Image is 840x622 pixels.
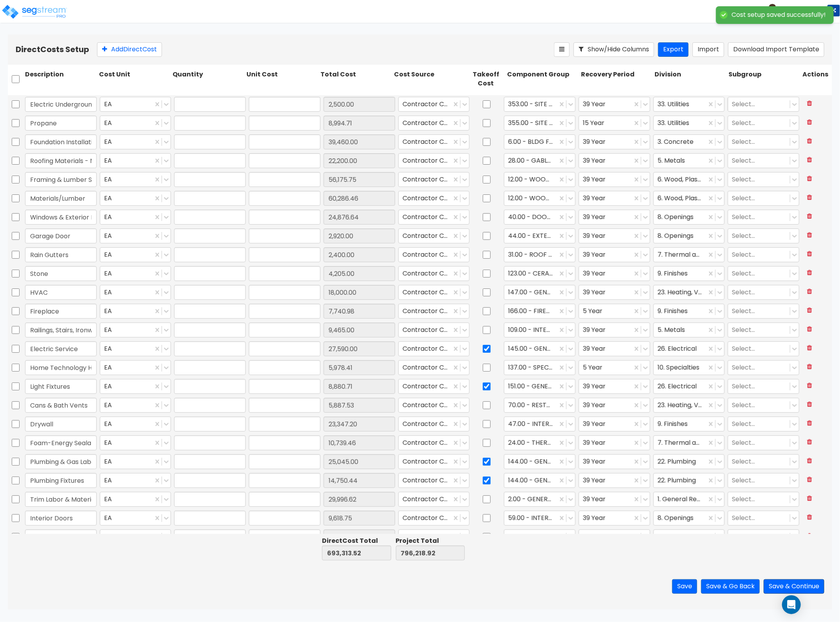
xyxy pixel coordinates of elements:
[398,134,470,149] div: Contractor Cost
[398,247,470,262] div: Contractor Cost
[100,304,171,319] div: EA
[171,69,245,90] div: Quantity
[504,341,576,356] div: 145.00 - GENERAL ELECTRICAL
[672,579,697,594] button: Save
[100,285,171,300] div: EA
[504,116,576,131] div: 355.00 - SITE SEPTIC SYSTEMS
[579,153,650,168] div: 39 Year
[802,247,817,261] button: Delete Row
[802,266,817,280] button: Delete Row
[579,454,650,469] div: 39 Year
[100,511,171,526] div: EA
[398,285,470,300] div: Contractor Cost
[579,492,650,507] div: 39 Year
[504,492,576,507] div: 2.00 - GENERAL REQUIREMENTS
[100,530,171,544] div: EA
[653,304,725,319] div: 9. Finishes
[802,97,817,111] button: Delete Row
[653,379,725,394] div: 26. Electrical
[100,116,171,131] div: EA
[504,210,576,225] div: 40.00 - DOORS & WINDOWS
[504,97,576,112] div: 353.00 - SITE INCOMING ELECTRICAL
[701,579,760,594] button: Save & Go Back
[802,153,817,167] button: Delete Row
[504,228,576,243] div: 44.00 - EXTERIOR DOORS
[398,435,470,450] div: Contractor Cost
[398,492,470,507] div: Contractor Cost
[579,247,650,262] div: 39 Year
[100,492,171,507] div: EA
[728,42,824,57] button: Download Import Template
[398,116,470,131] div: Contractor Cost
[579,323,650,337] div: 39 Year
[23,69,97,90] div: Description
[579,417,650,432] div: 39 Year
[802,473,817,487] button: Delete Row
[802,116,817,129] button: Delete Row
[100,435,171,450] div: EA
[653,285,725,300] div: 23. Heating, Ventilating, and Air Conditioning (HVAC)
[100,360,171,375] div: EA
[802,530,817,543] button: Delete Row
[802,454,817,468] button: Delete Row
[802,417,817,430] button: Delete Row
[322,537,391,546] div: Direct Cost Total
[97,69,171,90] div: Cost Unit
[100,473,171,488] div: EA
[579,69,653,90] div: Recovery Period
[398,398,470,413] div: Contractor Cost
[579,97,650,112] div: 39 Year
[100,191,171,206] div: EA
[653,97,725,112] div: 33. Utilities
[504,454,576,469] div: 144.00 - GENERAL PLUMBING
[802,285,817,299] button: Delete Row
[802,341,817,355] button: Delete Row
[504,511,576,526] div: 59.00 - INTERIOR DOORS
[398,454,470,469] div: Contractor Cost
[504,266,576,281] div: 123.00 - CERAMIC TILE
[504,134,576,149] div: 6.00 - BLDG FOUNDATIONS
[398,417,470,432] div: Contractor Cost
[398,304,470,319] div: Contractor Cost
[396,537,465,546] div: Project Total
[100,228,171,243] div: EA
[653,153,725,168] div: 5. Metals
[579,228,650,243] div: 39 Year
[658,42,689,57] button: Export
[398,172,470,187] div: Contractor Cost
[653,172,725,187] div: 6. Wood, Plastics and Composites
[764,579,824,594] button: Save & Continue
[504,398,576,413] div: 70.00 - RESTROOM ACCESSORIES
[802,228,817,242] button: Delete Row
[579,379,650,394] div: 39 Year
[100,210,171,225] div: EA
[653,511,725,526] div: 8. Openings
[579,511,650,526] div: 39 Year
[579,473,650,488] div: 39 Year
[398,228,470,243] div: Contractor Cost
[100,379,171,394] div: EA
[100,323,171,337] div: EA
[398,97,470,112] div: Contractor Cost
[398,153,470,168] div: Contractor Cost
[653,530,725,544] div: 8. Openings
[653,454,725,469] div: 22. Plumbing
[802,435,817,449] button: Delete Row
[802,398,817,412] button: Delete Row
[802,379,817,393] button: Delete Row
[802,191,817,205] button: Delete Row
[100,153,171,168] div: EA
[579,116,650,131] div: 15 Year
[579,360,650,375] div: 5 Year
[802,304,817,317] button: Delete Row
[653,69,727,90] div: Division
[653,398,725,413] div: 23. Heating, Ventilating, and Air Conditioning (HVAC)
[504,285,576,300] div: 147.00 - GENERAL HVAC EQUIPMENT/DUCTWORK
[579,304,650,319] div: 5 Year
[802,360,817,374] button: Delete Row
[100,266,171,281] div: EA
[554,42,570,57] button: Reorder Items
[398,266,470,281] div: Contractor Cost
[782,595,801,614] div: Open Intercom Messenger
[653,116,725,131] div: 33. Utilities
